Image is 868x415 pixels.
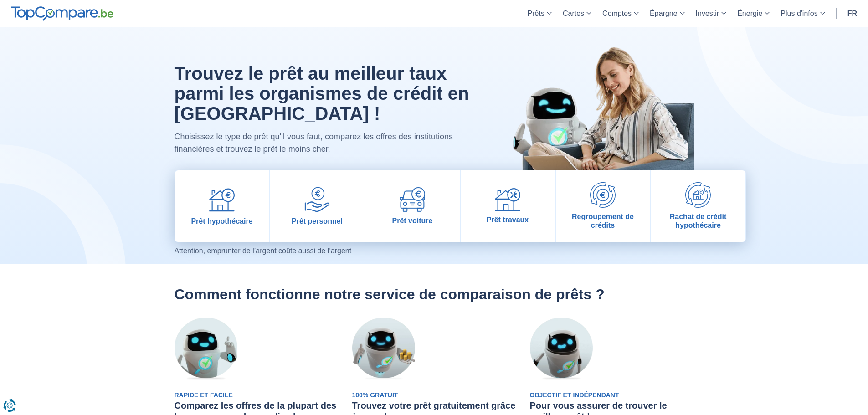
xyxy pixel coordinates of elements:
[493,27,694,202] img: image-hero
[461,170,555,242] a: Prêt travaux
[530,318,593,380] img: Objectif et Indépendant
[685,182,711,208] img: Rachat de crédit hypothécaire
[175,131,472,155] p: Choisissez le type de prêt qu'il vous faut, comparez les offres des institutions financières et t...
[560,212,647,230] span: Regroupement de crédits
[400,187,425,212] img: Prêt voiture
[487,215,529,224] span: Prêt travaux
[191,217,252,225] span: Prêt hypothécaire
[590,182,616,208] img: Regroupement de crédits
[556,170,650,242] a: Regroupement de crédits
[175,63,472,123] h1: Trouvez le prêt au meilleur taux parmi les organismes de crédit en [GEOGRAPHIC_DATA] !
[270,170,365,242] a: Prêt personnel
[651,170,745,242] a: Rachat de crédit hypothécaire
[655,212,742,230] span: Rachat de crédit hypothécaire
[209,187,235,212] img: Prêt hypothécaire
[352,318,415,380] img: 100% Gratuit
[304,187,330,212] img: Prêt personnel
[530,391,619,399] span: Objectif et Indépendant
[175,286,694,303] h2: Comment fonctionne notre service de comparaison de prêts ?
[495,188,520,211] img: Prêt travaux
[175,318,237,380] img: Rapide et Facile
[352,391,398,399] span: 100% Gratuit
[292,217,343,225] span: Prêt personnel
[175,391,233,399] span: Rapide et Facile
[392,216,433,225] span: Prêt voiture
[11,6,113,21] img: TopCompare
[365,170,460,242] a: Prêt voiture
[175,170,269,242] a: Prêt hypothécaire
